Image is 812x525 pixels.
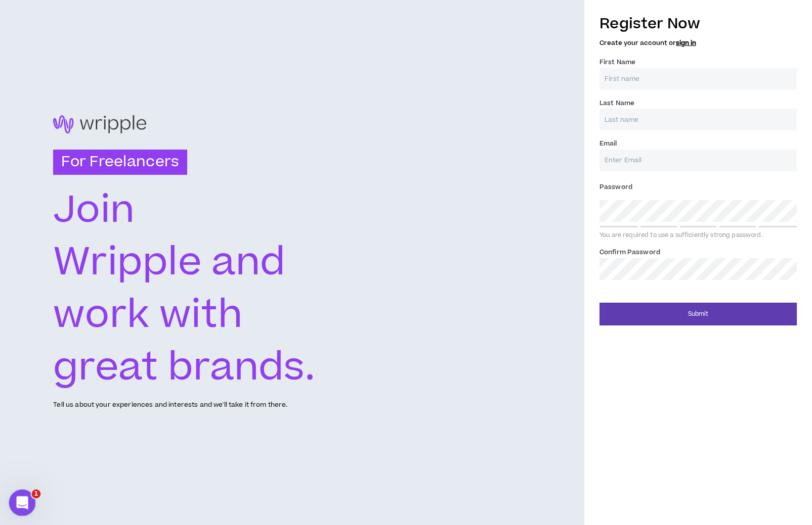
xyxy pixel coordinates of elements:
text: work with [53,288,243,343]
button: Submit [600,303,797,325]
text: Wripple and [53,235,285,290]
p: Tell us about your experiences and interests and we'll take it from there. [53,400,287,410]
text: Join [53,183,136,237]
input: First name [600,68,797,90]
input: Last name [600,109,797,130]
h5: Create your account or [600,39,797,46]
h3: For Freelancers [53,150,187,175]
h3: Register Now [600,13,797,34]
input: Enter Email [600,150,797,171]
span: Password [600,182,632,192]
text: great brands. [53,341,315,395]
div: You are required to use a sufficiently strong password. [600,231,797,240]
label: Last Name [600,95,634,111]
label: First Name [600,54,635,70]
span: 1 [32,490,41,499]
a: sign in [676,38,696,47]
label: Confirm Password [600,244,660,260]
label: Email [600,135,617,152]
iframe: Intercom live chat [9,490,36,516]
